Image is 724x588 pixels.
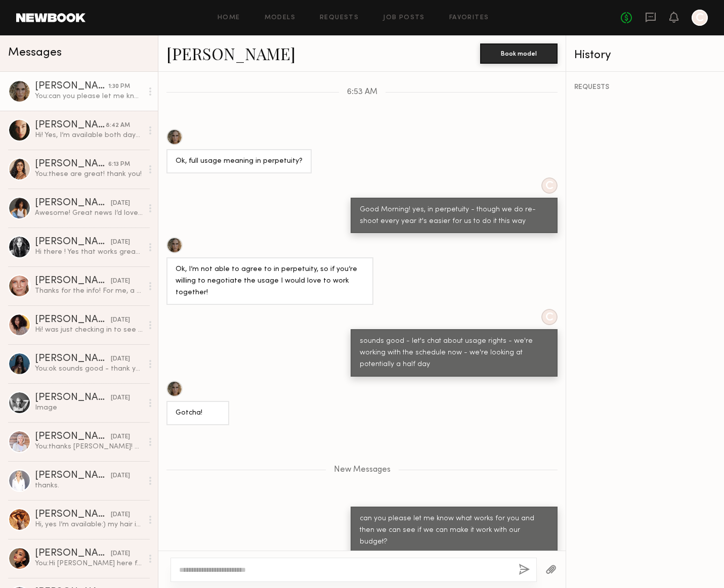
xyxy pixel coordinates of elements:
span: 6:53 AM [347,88,377,97]
div: REQUESTS [574,84,716,91]
a: Home [218,15,240,21]
div: [PERSON_NAME] [35,315,111,325]
div: 6:13 PM [108,160,130,169]
div: [DATE] [111,393,130,403]
div: Hi, yes I’m available:) my hair is currently curly! [35,520,143,529]
div: [PERSON_NAME] [35,354,111,364]
div: Gotcha! [176,408,220,419]
div: Good Morning! yes, in perpetuity - though we do re-shoot every year it's easier for us to do it t... [360,204,548,228]
div: [PERSON_NAME] [35,393,111,403]
div: [DATE] [111,549,130,559]
div: [PERSON_NAME] [35,276,111,286]
div: Hi! was just checking in to see if yall are still shooting this week? and if there is a specific ... [35,325,143,335]
div: [PERSON_NAME] [35,432,111,442]
span: New Messages [334,466,391,474]
a: Job Posts [383,15,425,21]
div: You: can you please let me know what works for you and then we can see if we can make it work wit... [35,92,143,101]
div: History [574,50,716,61]
a: Favorites [449,15,489,21]
div: Hi there ! Yes that works great. Thank you :) [35,247,143,257]
div: [PERSON_NAME] [35,159,108,169]
div: Hi! Yes, I’m available both days 10th and 11th. but I’m booked on the 9th and 12th for other shoo... [35,130,143,140]
div: [PERSON_NAME] [35,510,111,520]
div: [DATE] [111,277,130,286]
div: [DATE] [111,315,130,325]
div: Ok, I’m not able to agree to in perpetuity, so if you’re willing to negotiate the usage I would l... [176,264,364,299]
div: sounds good - let's chat about usage rights - we're working with the schedule now - we're looking... [360,336,548,371]
div: [PERSON_NAME] [35,198,111,208]
div: [PERSON_NAME] [35,237,111,247]
span: Messages [8,47,62,59]
div: You: thanks [PERSON_NAME]! We'll get back to you shortly! [35,442,143,451]
button: Book model [480,43,558,64]
div: You: Hi [PERSON_NAME] here from Kitsch - We have a shoot we're planning the week of [DATE] we thi... [35,559,143,568]
div: [DATE] [111,510,130,520]
div: [DATE] [111,432,130,442]
div: [DATE] [111,199,130,208]
div: [DATE] [111,238,130,247]
div: 8:42 AM [106,121,130,130]
a: Requests [320,15,359,21]
div: [PERSON_NAME] [35,81,108,92]
div: Awesome! Great news I’d love you work with your team :) [35,208,143,218]
div: You: ok sounds good - thank you! [35,364,143,374]
div: thanks. [35,481,143,490]
div: You: these are great! thank you! [35,169,143,179]
div: Ok, full usage meaning in perpetuity? [176,156,303,167]
a: [PERSON_NAME] [166,42,295,64]
div: [PERSON_NAME] [35,471,111,481]
div: Image [35,403,143,413]
a: C [692,10,708,26]
div: can you please let me know what works for you and then we can see if we can make it work with our... [360,513,548,548]
div: [DATE] [111,354,130,364]
a: Models [265,15,295,21]
a: Book model [480,49,558,57]
div: 1:30 PM [108,82,130,92]
div: [PERSON_NAME] [35,549,111,559]
div: [DATE] [111,471,130,481]
div: [PERSON_NAME] [35,120,106,130]
div: Thanks for the info! For me, a full day would be better [35,286,143,296]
